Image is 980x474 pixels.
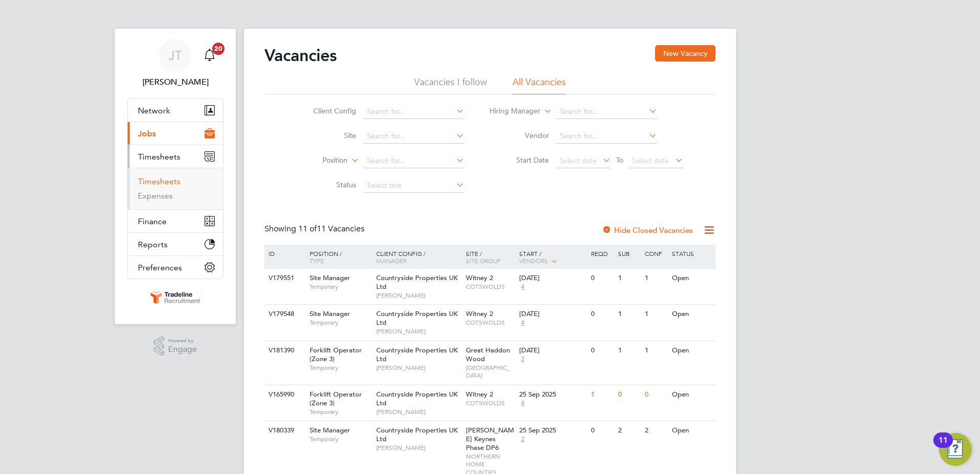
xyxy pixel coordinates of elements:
[310,435,371,443] span: Temporary
[376,346,458,363] span: Countryside Properties UK Ltd
[363,129,464,144] input: Search for...
[310,364,371,372] span: Temporary
[519,319,526,327] span: 4
[519,355,526,364] span: 2
[302,245,374,269] div: Position /
[376,256,406,265] span: Manager
[363,154,464,168] input: Search for...
[616,305,642,324] div: 1
[519,274,586,283] div: [DATE]
[642,421,669,440] div: 2
[266,245,302,262] div: ID
[149,289,202,306] img: tradelinerecruitment-logo-retina.png
[376,408,461,416] span: [PERSON_NAME]
[297,180,356,189] label: Status
[376,273,458,291] span: Countryside Properties UK Ltd
[642,341,669,360] div: 1
[310,390,362,407] span: Forklift Operator (Zone 3)
[669,305,714,324] div: Open
[556,129,657,144] input: Search for...
[297,106,356,115] label: Client Config
[616,269,642,288] div: 1
[298,224,317,234] span: 11 of
[519,346,586,355] div: [DATE]
[310,319,371,327] span: Temporary
[298,224,364,234] span: 11 Vacancies
[490,155,549,165] label: Start Date
[466,390,493,399] span: Witney 2
[632,156,669,165] span: Select date
[376,426,458,443] span: Countryside Properties UK Ltd
[602,225,693,235] label: Hide Closed Vacancies
[212,43,224,55] span: 20
[616,341,642,360] div: 1
[169,49,182,62] span: JT
[466,364,515,380] span: [GEOGRAPHIC_DATA]
[669,385,714,404] div: Open
[264,45,337,66] h2: Vacancies
[517,245,588,270] div: Start /
[414,76,487,94] li: Vacancies I follow
[168,345,197,354] span: Engage
[519,399,526,408] span: 4
[310,408,371,416] span: Temporary
[199,39,220,72] a: 20
[669,341,714,360] div: Open
[556,105,657,119] input: Search for...
[463,245,517,269] div: Site /
[669,245,714,262] div: Status
[289,155,348,166] label: Position
[266,269,302,288] div: V179551
[588,341,615,360] div: 0
[266,385,302,404] div: V165990
[642,245,669,262] div: Conf
[588,305,615,324] div: 0
[669,421,714,440] div: Open
[560,156,597,165] span: Select date
[588,385,615,404] div: 1
[642,305,669,324] div: 1
[128,99,223,122] button: Network
[310,426,350,434] span: Site Manager
[376,309,458,327] span: Countryside Properties UK Ltd
[519,426,586,435] div: 25 Sep 2025
[310,346,362,363] span: Forklift Operator (Zone 3)
[588,421,615,440] div: 0
[642,385,669,404] div: 0
[127,289,223,306] a: Go to home page
[519,310,586,319] div: [DATE]
[466,283,515,291] span: COTSWOLDS
[939,433,972,466] button: Open Resource Center, 11 new notifications
[138,106,170,115] span: Network
[115,29,236,324] nav: Main navigation
[519,283,526,291] span: 4
[519,256,548,265] span: Vendors
[128,210,223,232] button: Finance
[128,256,223,279] button: Preferences
[363,105,464,119] input: Search for...
[376,364,461,372] span: [PERSON_NAME]
[616,245,642,262] div: Sub
[266,341,302,360] div: V181390
[513,76,566,94] li: All Vacancies
[127,76,223,88] span: Jemima Topping
[466,273,493,282] span: Witney 2
[588,245,615,262] div: Reqd
[466,319,515,327] span: COTSWOLDS
[481,106,540,116] label: Hiring Manager
[297,131,356,140] label: Site
[466,346,510,363] span: Great Haddon Wood
[363,179,464,193] input: Select one
[376,444,461,452] span: [PERSON_NAME]
[266,305,302,324] div: V179548
[264,224,366,234] div: Showing
[128,122,223,145] button: Jobs
[376,327,461,335] span: [PERSON_NAME]
[128,233,223,255] button: Reports
[616,421,642,440] div: 2
[466,309,493,318] span: Witney 2
[374,245,463,269] div: Client Config /
[669,269,714,288] div: Open
[138,263,182,272] span: Preferences
[138,240,168,249] span: Reports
